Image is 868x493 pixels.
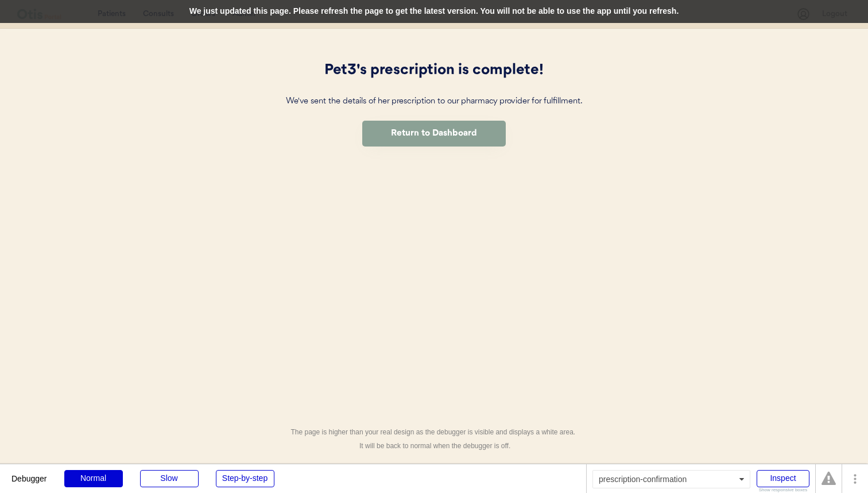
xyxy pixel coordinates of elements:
[262,95,606,109] div: We've sent the details of her prescription to our pharmacy provider for fulfillment.
[262,60,606,82] div: Pet3's prescription is complete!
[140,470,199,487] div: Slow
[362,121,506,147] button: Return to Dashboard
[64,470,123,487] div: Normal
[757,488,809,492] div: Show responsive boxes
[216,470,274,487] div: Step-by-step
[11,464,47,483] div: Debugger
[757,470,809,487] div: Inspect
[592,470,750,488] div: prescription-confirmation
